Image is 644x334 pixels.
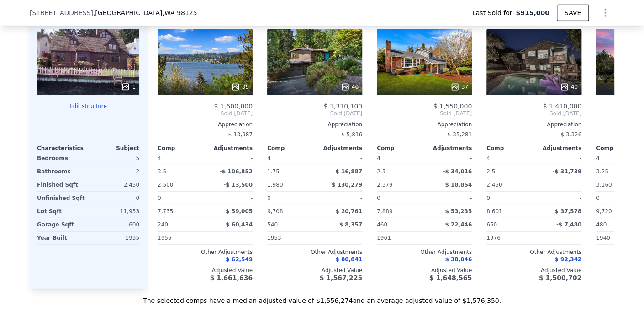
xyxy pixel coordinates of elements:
[267,155,271,162] span: 4
[158,182,173,188] span: 2,500
[377,208,392,215] span: 7,889
[543,102,581,110] span: $ 1,410,000
[335,168,362,175] span: $ 16,887
[486,195,490,201] span: 0
[341,82,359,92] div: 40
[335,256,362,263] span: $ 80,841
[158,110,253,117] span: Sold [DATE]
[37,165,86,178] div: Bathrooms
[445,208,472,215] span: $ 53,235
[37,192,86,205] div: Unfinished Sqft
[596,4,614,22] button: Show Options
[539,274,581,281] span: $ 1,500,702
[223,182,253,188] span: -$ 13,500
[267,221,278,228] span: 540
[158,267,253,274] div: Adjusted Value
[332,182,362,188] span: $ 130,279
[554,208,581,215] span: $ 37,578
[267,267,362,274] div: Adjusted Value
[158,145,205,152] div: Comp
[486,221,497,228] span: 650
[158,195,161,201] span: 0
[596,145,644,152] div: Comp
[90,178,139,191] div: 2,450
[335,208,362,215] span: $ 20,761
[486,208,502,215] span: 8,601
[267,121,362,128] div: Appreciation
[267,165,313,178] div: 1.75
[158,208,173,215] span: 7,735
[158,221,168,228] span: 240
[323,102,362,110] span: $ 1,310,100
[536,178,581,191] div: -
[596,195,600,201] span: 0
[443,168,472,175] span: -$ 34,016
[37,205,86,218] div: Lot Sqft
[267,232,313,244] div: 1953
[377,232,422,244] div: 1961
[377,165,422,178] div: 2.5
[486,182,502,188] span: 2,450
[377,145,424,152] div: Comp
[37,178,86,191] div: Finished Sqft
[486,121,581,128] div: Appreciation
[486,267,581,274] div: Adjusted Value
[90,218,139,231] div: 600
[429,274,472,281] span: $ 1,648,565
[450,82,468,92] div: 37
[207,232,253,244] div: -
[37,102,139,110] button: Edit structure
[37,232,86,244] div: Year Built
[536,192,581,205] div: -
[596,155,600,162] span: 4
[207,192,253,205] div: -
[486,165,532,178] div: 2.5
[214,102,253,110] span: $ 1,600,000
[426,232,472,244] div: -
[226,256,253,263] span: $ 62,549
[554,256,581,263] span: $ 92,342
[557,5,589,21] button: SAVE
[556,221,581,228] span: -$ 7,480
[90,165,139,178] div: 2
[315,145,362,152] div: Adjustments
[317,232,362,244] div: -
[377,248,472,256] div: Other Adjustments
[317,192,362,205] div: -
[90,232,139,244] div: 1935
[210,274,253,281] span: $ 1,661,636
[596,208,612,215] span: 9,720
[536,152,581,165] div: -
[486,232,532,244] div: 1976
[472,8,516,17] span: Last Sold for
[377,110,472,117] span: Sold [DATE]
[207,152,253,165] div: -
[445,256,472,263] span: $ 38,046
[424,145,472,152] div: Adjustments
[560,131,581,138] span: $ 3,326
[560,82,578,92] div: 40
[596,232,642,244] div: 1940
[205,145,253,152] div: Adjustments
[226,208,253,215] span: $ 59,005
[267,208,283,215] span: 9,708
[30,289,614,305] div: The selected comps have a median adjusted value of $1,556,274 and an average adjusted value of $1...
[341,131,362,138] span: $ 5,816
[339,221,362,228] span: $ 8,357
[93,8,197,17] span: , [GEOGRAPHIC_DATA]
[267,195,271,201] span: 0
[377,195,380,201] span: 0
[226,131,253,138] span: -$ 13,987
[426,192,472,205] div: -
[426,152,472,165] div: -
[37,152,86,165] div: Bedrooms
[267,182,283,188] span: 1,980
[90,152,139,165] div: 5
[377,182,392,188] span: 2,379
[226,221,253,228] span: $ 60,434
[121,82,136,92] div: 1
[320,274,362,281] span: $ 1,567,225
[445,221,472,228] span: $ 22,446
[267,110,362,117] span: Sold [DATE]
[267,248,362,256] div: Other Adjustments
